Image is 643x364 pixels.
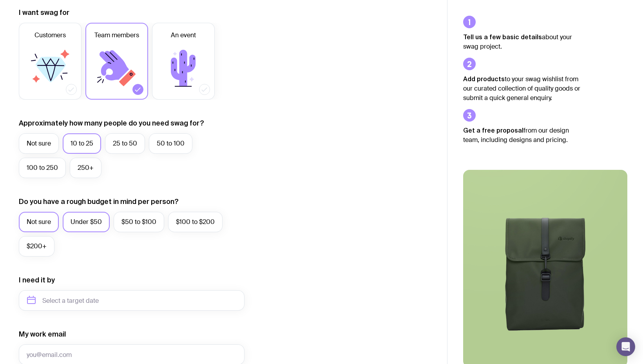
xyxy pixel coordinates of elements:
[19,8,69,17] label: I want swag for
[19,236,54,257] label: $200+
[114,212,164,232] label: $50 to $100
[168,212,223,232] label: $100 to $200
[63,212,110,232] label: Under $50
[19,212,59,232] label: Not sure
[616,337,635,356] div: Open Intercom Messenger
[70,158,101,178] label: 250+
[463,33,542,40] strong: Tell us a few basic details
[19,290,245,311] input: Select a target date
[105,133,145,154] label: 25 to 50
[19,275,55,285] label: I need it by
[463,127,523,134] strong: Get a free proposal
[63,133,101,154] label: 10 to 25
[94,31,139,40] span: Team members
[19,118,204,128] label: Approximately how many people do you need swag for?
[463,32,581,51] p: about your swag project.
[34,31,66,40] span: Customers
[19,133,59,154] label: Not sure
[149,133,192,154] label: 50 to 100
[19,158,66,178] label: 100 to 250
[171,31,196,40] span: An event
[463,74,581,103] p: to your swag wishlist from our curated collection of quality goods or submit a quick general enqu...
[463,126,581,145] p: from our design team, including designs and pricing.
[463,75,505,82] strong: Add products
[19,329,66,339] label: My work email
[19,197,179,206] label: Do you have a rough budget in mind per person?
